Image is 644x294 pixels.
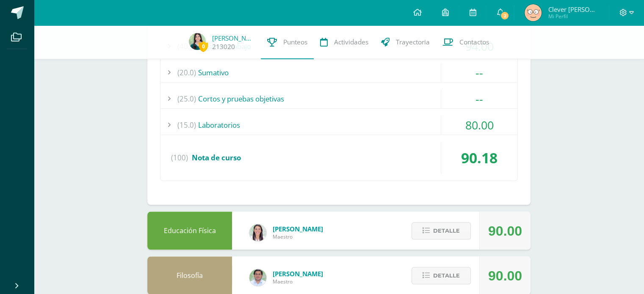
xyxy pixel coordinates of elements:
[525,4,542,21] img: c6a0bfaf15cb9618c68d5db85ac61b27.png
[273,233,323,240] span: Maestro
[171,142,188,174] span: (100)
[500,11,509,20] span: 2
[177,89,196,108] span: (25.0)
[160,89,517,108] div: Cortos y pruebas objetivas
[548,13,599,20] span: Mi Perfil
[273,278,323,285] span: Maestro
[488,212,522,250] div: 90.00
[396,38,430,47] span: Trayectoria
[441,89,517,108] div: --
[459,38,489,47] span: Contactos
[375,25,436,59] a: Trayectoria
[433,223,460,239] span: Detalle
[160,115,517,135] div: Laboratorios
[273,269,323,278] span: [PERSON_NAME]
[433,268,460,283] span: Detalle
[261,25,314,59] a: Punteos
[160,63,517,82] div: Sumativo
[273,225,323,233] span: [PERSON_NAME]
[192,153,241,162] span: Nota de curso
[177,115,196,135] span: (15.0)
[212,42,235,51] a: 213020
[548,5,599,14] span: Clever [PERSON_NAME]
[412,267,471,284] button: Detalle
[147,212,232,250] div: Educación Física
[314,25,375,59] a: Actividades
[436,25,495,59] a: Contactos
[177,63,196,82] span: (20.0)
[441,142,517,174] div: 90.18
[212,34,254,42] a: [PERSON_NAME]
[249,269,266,286] img: f767cae2d037801592f2ba1a5db71a2a.png
[334,38,368,47] span: Actividades
[412,222,471,239] button: Detalle
[249,224,266,241] img: 68dbb99899dc55733cac1a14d9d2f825.png
[283,38,307,47] span: Punteos
[189,33,206,50] img: 2097ebf683c410a63f2781693a60a0cb.png
[441,63,517,82] div: --
[199,41,208,52] span: 0
[441,115,517,135] div: 80.00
